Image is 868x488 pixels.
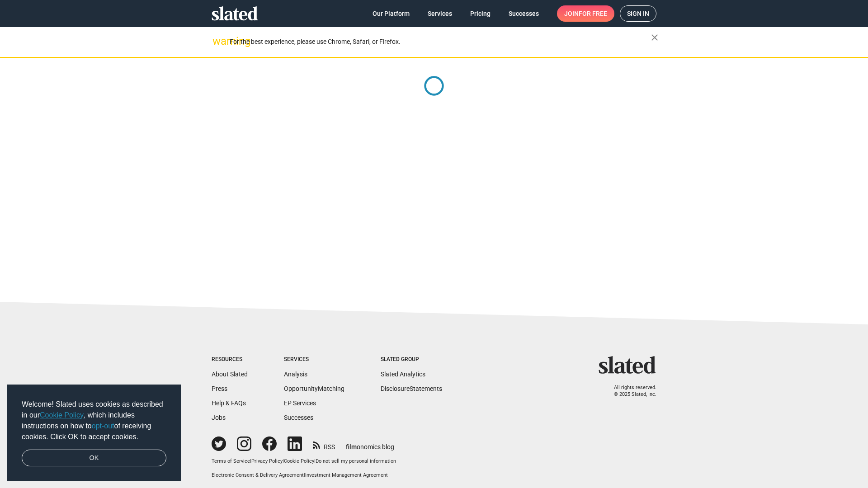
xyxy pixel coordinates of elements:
[470,5,491,22] span: Pricing
[381,371,425,378] a: Slated Analytics
[212,36,223,47] mat-icon: warning
[284,458,314,464] a: Cookie Policy
[212,371,248,378] a: About Slated
[92,422,114,430] a: opt-out
[373,5,410,22] span: Our Platform
[250,458,251,464] span: |
[284,371,307,378] a: Analysis
[313,437,335,451] a: RSS
[212,385,227,392] a: Press
[284,399,316,407] a: EP Services
[314,458,316,464] span: |
[501,5,546,22] a: Successes
[627,6,649,21] span: Sign in
[564,5,607,22] span: Join
[557,5,614,22] a: Joinfor free
[381,385,442,392] a: DisclosureStatements
[509,5,539,22] span: Successes
[22,399,166,442] span: Welcome! Slated uses cookies as described in our , which includes instructions on how to of recei...
[230,36,651,48] div: For the best experience, please use Chrome, Safari, or Firefox.
[346,443,357,450] span: film
[283,458,284,464] span: |
[212,414,226,421] a: Jobs
[40,411,84,419] a: Cookie Policy
[604,385,656,398] p: All rights reserved. © 2025 Slated, Inc.
[316,458,396,465] button: Do not sell my personal information
[365,5,417,22] a: Our Platform
[212,356,248,363] div: Resources
[212,399,246,407] a: Help & FAQs
[212,472,304,478] a: Electronic Consent & Delivery Agreement
[579,5,607,22] span: for free
[212,458,250,464] a: Terms of Service
[428,5,452,22] span: Services
[22,450,166,467] a: dismiss cookie message
[284,414,313,421] a: Successes
[381,356,442,363] div: Slated Group
[649,32,660,43] mat-icon: close
[284,385,344,392] a: OpportunityMatching
[7,385,181,481] div: cookieconsent
[620,5,656,22] a: Sign in
[284,356,344,363] div: Services
[463,5,498,22] a: Pricing
[251,458,283,464] a: Privacy Policy
[304,472,305,478] span: |
[305,472,388,478] a: Investment Management Agreement
[346,436,394,451] a: filmonomics blog
[420,5,459,22] a: Services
